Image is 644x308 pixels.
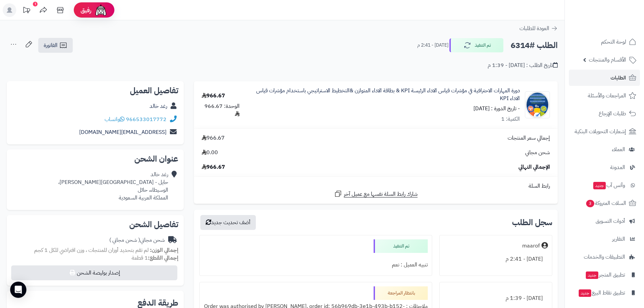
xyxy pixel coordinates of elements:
span: وآتس آب [593,181,625,190]
span: الطلبات [610,73,626,82]
div: الكمية: 1 [501,115,520,123]
span: 966.67 [202,134,225,142]
span: إشعارات التحويلات البنكية [575,127,626,136]
div: 1 [33,2,38,6]
span: الفاتورة [44,41,58,49]
button: إصدار بوليصة الشحن [11,265,177,280]
a: دورة المهارات الاحترافية في مؤشرات قياس الاداء الرئيسة KPI & بطاقة الاداء المتوازن &التخطيط الاست... [255,87,519,102]
span: جديد [586,271,598,279]
h2: الطلب #6314 [511,39,558,52]
a: تطبيق نقاط البيعجديد [569,285,640,301]
span: رفيق [81,6,91,14]
span: جديد [593,182,606,189]
a: المراجعات والأسئلة [569,88,640,104]
div: Open Intercom Messenger [10,282,26,298]
div: 966.67 [202,92,225,100]
a: إشعارات التحويلات البنكية [569,123,640,140]
img: logo-2.png [598,19,638,33]
a: وآتس آبجديد [569,177,640,193]
a: الفاتورة [38,38,73,53]
a: التطبيقات والخدمات [569,249,640,265]
a: أدوات التسويق [569,213,640,229]
span: العودة للطلبات [519,24,549,32]
span: 966.67 [202,163,225,171]
a: لوحة التحكم [569,34,640,50]
a: العملاء [569,141,640,158]
a: طلبات الإرجاع [569,105,640,122]
button: تم التنفيذ [449,38,504,52]
div: رابط السلة [197,182,555,190]
div: تاريخ الطلب : [DATE] - 1:39 م [488,62,558,69]
span: لم تقم بتحديد أوزان للمنتجات ، وزن افتراضي للكل 1 كجم [34,246,149,254]
small: - تاريخ الدورة : [DATE] [473,104,520,113]
a: الطلبات [569,70,640,86]
h3: سجل الطلب [512,218,552,227]
span: ( شحن مجاني ) [109,236,140,244]
a: التقارير [569,231,640,247]
img: 1757934064-WhatsApp%20Image%202025-09-15%20at%202.00.17%20PM-90x90.jpeg [525,91,550,118]
span: الإجمالي النهائي [518,163,550,171]
a: شارك رابط السلة نفسها مع عميل آخر [334,190,418,198]
span: التقارير [612,234,625,244]
a: تطبيق المتجرجديد [569,267,640,283]
span: 0.00 [202,149,218,157]
span: أدوات التسويق [596,216,625,226]
a: السلات المتروكة3 [569,195,640,211]
span: جديد [579,289,591,297]
small: [DATE] - 2:41 م [417,42,448,49]
h2: طريقة الدفع [137,299,178,307]
strong: إجمالي القطع: [148,254,178,262]
span: التطبيقات والخدمات [584,252,625,262]
img: ai-face.png [94,3,108,17]
h2: عنوان الشحن [12,155,178,163]
button: أضف تحديث جديد [200,215,256,230]
span: المراجعات والأسئلة [588,91,626,100]
strong: إجمالي الوزن: [150,246,178,254]
div: بانتظار المراجعة [374,286,428,300]
div: maarof [522,242,540,250]
div: شحن مجاني [109,236,165,244]
div: [DATE] - 1:39 م [444,292,548,305]
div: [DATE] - 2:41 م [444,253,548,266]
div: الوحدة: 966.67 [202,102,240,118]
a: العودة للطلبات [519,24,558,32]
span: شارك رابط السلة نفسها مع عميل آخر [344,190,418,198]
span: 3 [586,200,594,207]
span: طلبات الإرجاع [599,109,626,118]
span: المدونة [610,163,625,172]
span: شحن مجاني [525,149,550,157]
span: السلات المتروكة [585,198,626,208]
div: تنبيه العميل : نعم [204,258,428,271]
a: واتساب [105,115,125,123]
div: تم التنفيذ [374,239,428,253]
div: رغد خالد حايل - [GEOGRAPHIC_DATA][PERSON_NAME]، الوسيطاء، حائل المملكة العربية السعودية [58,171,168,202]
h2: تفاصيل العميل [12,87,178,95]
a: المدونة [569,159,640,175]
span: تطبيق المتجر [585,270,625,280]
h2: تفاصيل الشحن [12,220,178,229]
span: تطبيق نقاط البيع [578,288,625,298]
span: العملاء [612,145,625,154]
span: لوحة التحكم [601,37,626,47]
span: الأقسام والمنتجات [589,55,626,65]
small: 1 قطعة [132,254,178,262]
a: تحديثات المنصة [18,3,35,19]
span: إجمالي سعر المنتجات [508,134,550,142]
a: 966533017772 [126,115,166,123]
a: [EMAIL_ADDRESS][DOMAIN_NAME] [79,128,166,136]
a: رغد خالد [150,102,167,110]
